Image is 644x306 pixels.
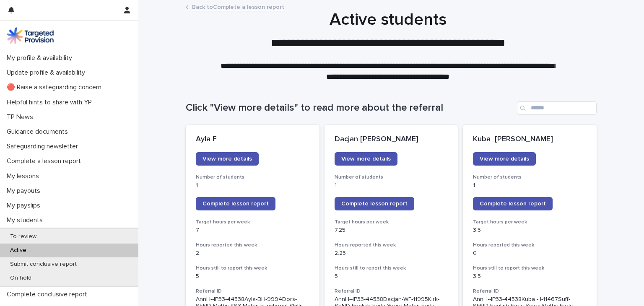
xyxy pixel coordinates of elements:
[3,247,33,254] p: Active
[3,216,49,224] p: My students
[196,152,259,166] a: View more details
[3,202,47,210] p: My payslips
[473,197,553,210] a: Complete lesson report
[196,197,275,210] a: Complete lesson report
[335,182,448,189] p: 1
[196,242,309,249] h3: Hours reported this week
[335,250,448,257] p: 2.25
[3,275,38,282] p: On hold
[335,135,448,144] p: Dacjan [PERSON_NAME]
[473,288,587,295] h3: Referral ID
[335,152,397,166] a: View more details
[341,156,391,162] span: View more details
[196,227,309,234] p: 7
[196,273,309,280] p: 5
[3,143,85,150] p: Safeguarding newsletter
[473,152,536,166] a: View more details
[335,273,448,280] p: 5
[3,157,88,165] p: Complete a lesson report
[192,2,284,11] a: Back toComplete a lesson report
[3,99,99,106] p: Helpful hints to share with YP
[473,135,587,144] p: Kuba [PERSON_NAME]
[473,242,587,249] h3: Hours reported this week
[341,201,408,207] span: Complete lesson report
[480,156,529,162] span: View more details
[7,27,54,44] img: M5nRWzHhSzIhMunXDL62
[335,288,448,295] h3: Referral ID
[196,135,309,144] p: Ayla F
[473,174,587,181] h3: Number of students
[473,250,587,257] p: 0
[203,201,269,207] span: Complete lesson report
[3,128,75,136] p: Guidance documents
[196,250,309,257] p: 2
[473,227,587,234] p: 3.5
[196,288,309,295] h3: Referral ID
[186,102,514,114] h1: Click "View more details" to read more about the referral
[473,219,587,226] h3: Target hours per week
[203,156,252,162] span: View more details
[473,182,587,189] p: 1
[3,187,47,195] p: My payouts
[335,227,448,234] p: 7.25
[3,113,40,121] p: TP News
[3,290,94,298] p: Complete conclusive report
[517,101,597,115] input: Search
[182,10,593,30] h1: Active students
[3,172,46,180] p: My lessons
[3,69,92,77] p: Update profile & availability
[3,83,108,91] p: 🔴 Raise a safeguarding concern
[480,201,546,207] span: Complete lesson report
[196,219,309,226] h3: Target hours per week
[3,54,79,62] p: My profile & availability
[335,174,448,181] h3: Number of students
[473,265,587,272] h3: Hours still to report this week
[335,265,448,272] h3: Hours still to report this week
[473,273,587,280] p: 3.5
[335,219,448,226] h3: Target hours per week
[3,233,43,240] p: To review
[335,197,414,210] a: Complete lesson report
[196,174,309,181] h3: Number of students
[196,182,309,189] p: 1
[335,242,448,249] h3: Hours reported this week
[196,265,309,272] h3: Hours still to report this week
[3,261,83,268] p: Submit conclusive report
